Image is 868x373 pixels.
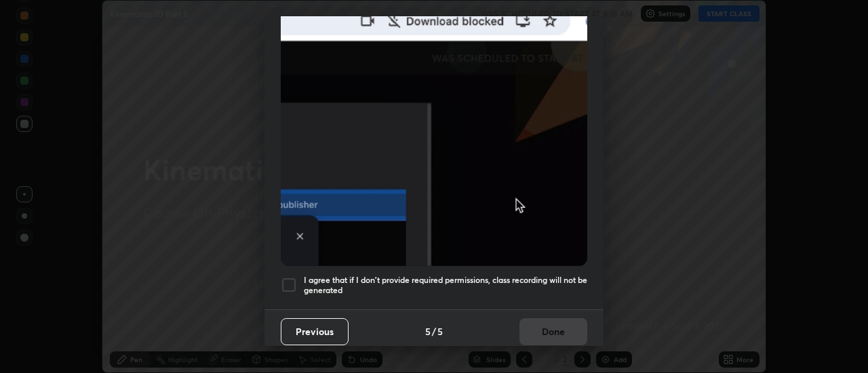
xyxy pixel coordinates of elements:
[281,318,349,345] button: Previous
[432,324,436,338] h4: /
[425,324,431,338] h4: 5
[437,324,443,338] h4: 5
[304,275,587,296] h5: I agree that if I don't provide required permissions, class recording will not be generated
